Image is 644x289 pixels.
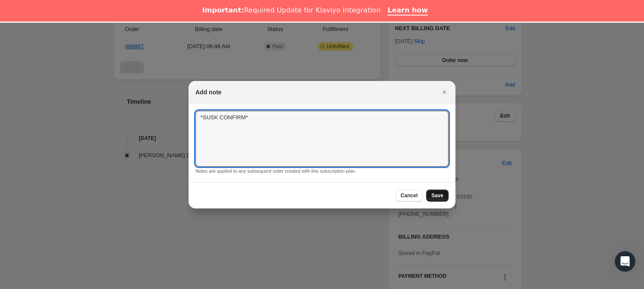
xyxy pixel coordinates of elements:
div: Required Update for Klaviyo Integration [202,6,381,15]
h2: Add note [195,88,222,96]
textarea: *SUSK CONFIRM* [195,111,449,167]
a: Learn how [387,6,428,16]
button: Save [426,190,449,202]
span: Cancel [401,192,418,199]
small: Notes are applied to any subsequent order created with this subscription plan. [195,168,356,174]
button: Close [438,86,450,98]
iframe: Intercom live chat [615,251,635,272]
b: Important: [202,6,244,14]
span: Save [431,192,443,199]
button: Cancel [396,190,423,202]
